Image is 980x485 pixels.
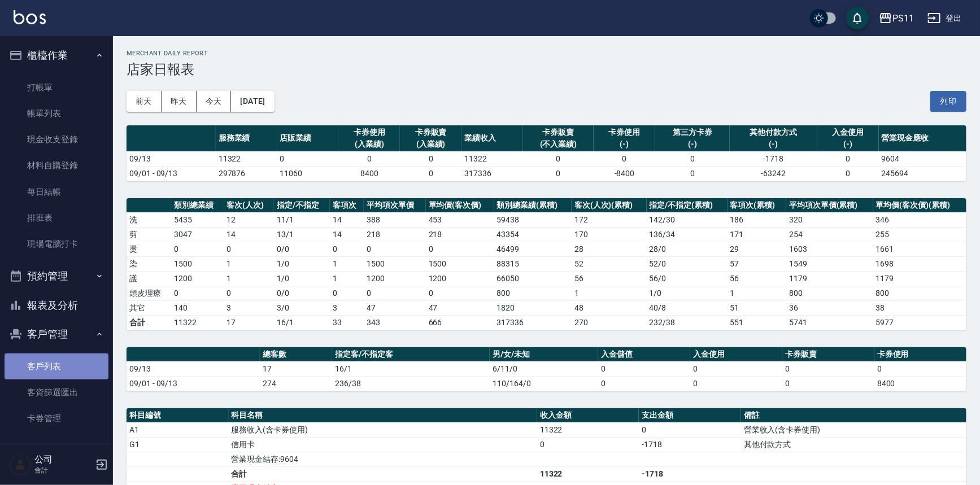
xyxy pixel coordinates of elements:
td: 17 [260,361,332,376]
th: 營業現金應收 [879,125,966,152]
td: 51 [728,300,787,315]
td: 453 [426,212,494,227]
td: 0 / 0 [274,242,330,256]
td: 56 [728,271,787,286]
button: save [846,7,869,29]
td: 666 [426,315,494,330]
td: 11322 [171,315,224,330]
th: 指定客/不指定客 [332,347,490,362]
td: 9604 [879,151,966,166]
td: 5435 [171,212,224,227]
a: 帳單列表 [5,101,108,126]
td: 171 [728,227,787,242]
td: 0 [277,151,339,166]
div: 第三方卡券 [658,126,727,138]
td: 1 [224,256,274,271]
a: 卡券管理 [5,405,108,431]
td: 0 [874,361,966,376]
td: 0 [338,151,400,166]
td: 172 [572,212,647,227]
td: 57 [728,256,787,271]
button: 昨天 [162,91,197,112]
button: 列印 [930,91,966,112]
td: 551 [728,315,787,330]
td: 11322 [537,466,639,481]
td: 0 [426,286,494,300]
td: 245694 [879,166,966,181]
td: 14 [224,227,274,242]
button: 客戶管理 [5,320,108,349]
td: 09/13 [127,361,260,376]
div: 卡券販賣 [403,126,459,138]
td: 317336 [461,166,523,181]
th: 支出金額 [639,408,741,423]
h3: 店家日報表 [127,62,966,77]
td: 頭皮理療 [127,286,171,300]
td: 1 [330,256,364,271]
div: (入業績) [341,138,397,150]
td: 3 [224,300,274,315]
td: 0 [690,376,782,391]
td: 48 [572,300,647,315]
a: 客戶列表 [5,353,108,379]
div: (不入業績) [526,138,591,150]
h5: 公司 [34,454,92,465]
td: 16/1 [274,315,330,330]
div: (-) [733,138,815,150]
p: 會計 [34,465,92,475]
button: PS11 [874,7,918,30]
td: 0 [598,376,690,391]
td: 142 / 30 [647,212,728,227]
img: Person [9,453,32,476]
table: a dense table [127,347,966,391]
td: 1661 [873,242,966,256]
td: 38 [873,300,966,315]
div: (-) [658,138,727,150]
td: -1718 [730,151,817,166]
td: 52 / 0 [647,256,728,271]
a: 排班表 [5,205,108,231]
th: 類別總業績 [171,198,224,213]
td: 40 / 8 [647,300,728,315]
td: 11 / 1 [274,212,330,227]
th: 平均項次單價 [364,198,425,213]
th: 男/女/未知 [490,347,598,362]
a: 客資篩選匯出 [5,379,108,405]
td: 186 [728,212,787,227]
td: 1 [224,271,274,286]
td: 33 [330,315,364,330]
td: 營業現金結存:9604 [229,452,537,466]
th: 客次(人次)(累積) [572,198,647,213]
td: 800 [873,286,966,300]
td: 0 [594,151,655,166]
a: 現場電腦打卡 [5,231,108,257]
th: 服務業績 [216,125,277,152]
button: 行銷工具 [5,436,108,466]
th: 收入金額 [537,408,639,423]
div: 入金使用 [820,126,876,138]
th: 入金使用 [690,347,782,362]
td: 11322 [537,422,639,437]
th: 平均項次單價(累積) [786,198,873,213]
td: 17 [224,315,274,330]
td: 1 / 0 [647,286,728,300]
td: 270 [572,315,647,330]
th: 單均價(客次價) [426,198,494,213]
td: 燙 [127,242,171,256]
td: 護 [127,271,171,286]
a: 材料自購登錄 [5,152,108,178]
td: 232/38 [647,315,728,330]
td: 合計 [229,466,537,481]
td: 388 [364,212,425,227]
h2: Merchant Daily Report [127,50,966,57]
td: 56 / 0 [647,271,728,286]
td: 46499 [494,242,572,256]
button: [DATE] [231,91,274,112]
div: 卡券使用 [596,126,652,138]
td: 洗 [127,212,171,227]
td: 5977 [873,315,966,330]
td: 0 [400,166,461,181]
td: 1603 [786,242,873,256]
td: -1718 [639,437,741,452]
td: 47 [364,300,425,315]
